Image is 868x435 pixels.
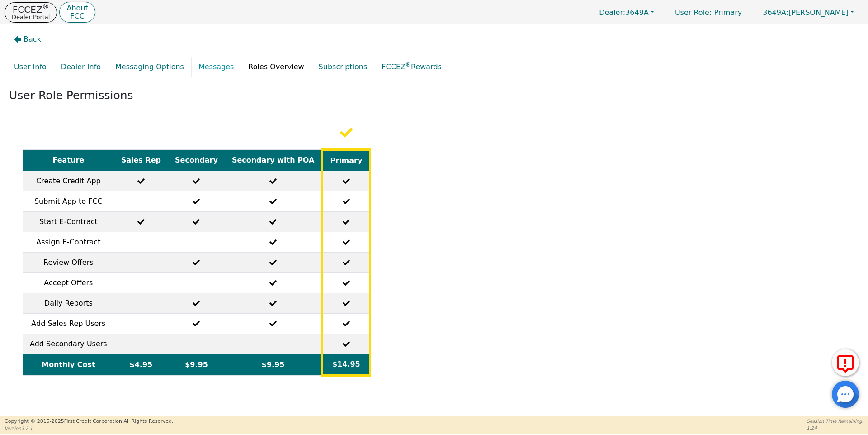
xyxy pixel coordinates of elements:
p: Primary [666,4,751,21]
a: Dealer Info [54,57,108,77]
a: Roles Overview [241,57,311,77]
p: Dealer Portal [12,14,50,20]
th: Primary [322,150,370,171]
div: Add Sales Rep Users [30,318,107,329]
div: Accept Offers [30,277,107,288]
a: FCCEZ®Rewards [374,57,449,77]
div: Daily Reports [30,298,107,309]
button: Report Error to FCC [832,349,859,376]
p: Session Time Remaining: [807,418,863,425]
span: User Role : [675,8,712,17]
button: AboutFCC [59,2,95,23]
button: Back [7,29,48,50]
span: 3649A: [763,8,788,17]
div: Create Credit App [30,176,107,186]
div: Start E-Contract [30,216,107,227]
span: Dealer: [599,8,625,17]
a: User Info [7,57,54,77]
a: Subscriptions [311,57,375,77]
p: Version 3.2.1 [5,425,173,432]
h2: User Role Permissions [9,89,859,102]
th: $14.95 [322,354,370,376]
button: 3649A:[PERSON_NAME] [753,5,863,19]
p: 1:24 [807,425,863,431]
th: Secondary with POA [225,150,322,171]
span: 3649A [599,8,649,17]
a: User Role: Primary [666,4,751,21]
div: Review Offers [30,257,107,268]
span: All Rights Reserved. [123,418,173,424]
p: FCC [66,13,88,20]
th: $9.95 [168,354,225,376]
div: Submit App to FCC [30,196,107,207]
span: Back [24,34,41,45]
a: Messages [191,57,241,77]
a: Messaging Options [108,57,191,77]
p: About [66,5,88,12]
th: $4.95 [114,354,168,376]
th: $9.95 [225,354,322,376]
span: [PERSON_NAME] [763,8,849,17]
button: FCCEZ®Dealer Portal [5,2,57,23]
p: Copyright © 2015- 2025 First Credit Corporation. [5,418,173,425]
div: Add Secondary Users [30,339,107,349]
sup: ® [42,3,49,11]
th: Secondary [168,150,225,171]
sup: ® [406,62,411,68]
th: Feature [23,150,114,171]
th: Monthly Cost [23,354,114,376]
div: Assign E-Contract [30,237,107,248]
p: FCCEZ [12,5,50,14]
button: Dealer:3649A [590,5,664,19]
th: Sales Rep [114,150,168,171]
